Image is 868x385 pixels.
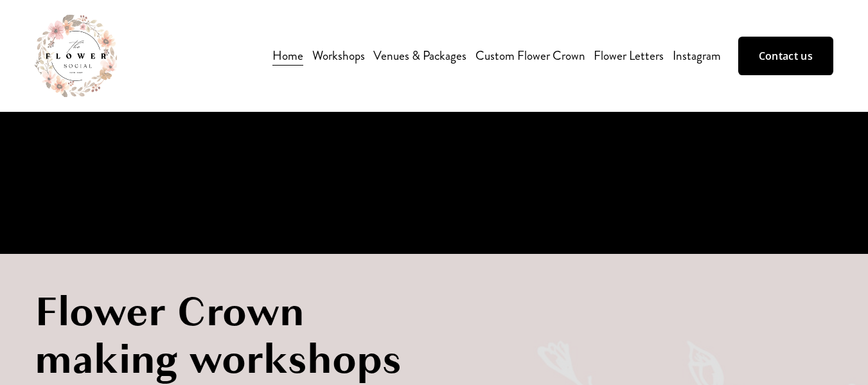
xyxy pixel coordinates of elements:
a: Instagram [673,45,721,67]
span: Workshops [312,46,365,66]
a: Flower Letters [594,45,664,67]
a: Venues & Packages [373,45,466,67]
a: Contact us [738,37,833,75]
a: Custom Flower Crown [475,45,585,67]
img: The Flower Social [35,15,117,97]
a: folder dropdown [312,45,365,67]
a: Home [272,45,303,67]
